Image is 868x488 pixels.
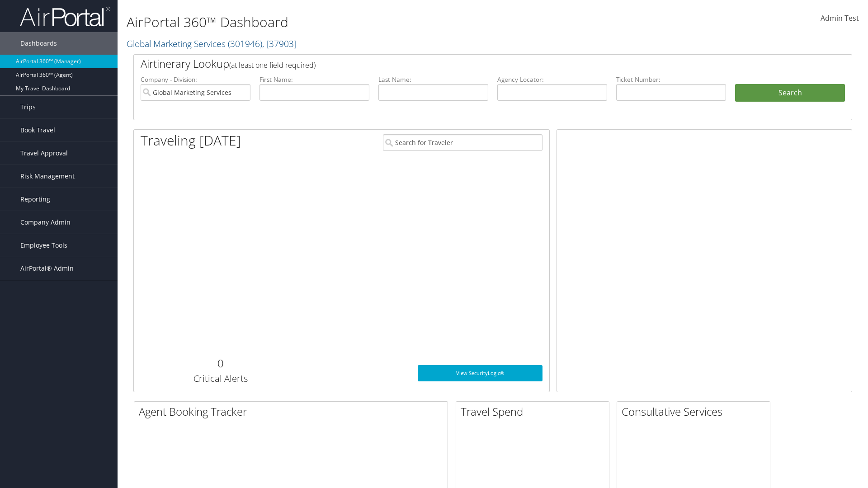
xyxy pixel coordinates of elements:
[821,13,859,23] span: Admin Test
[20,257,74,280] span: AirPortal® Admin
[20,96,36,118] span: Trips
[259,75,369,84] label: First Name:
[20,165,75,188] span: Risk Management
[20,6,110,27] img: airportal-logo.png
[622,404,770,419] h2: Consultative Services
[20,32,57,55] span: Dashboards
[141,56,785,71] h2: Airtinerary Lookup
[20,188,50,211] span: Reporting
[383,134,542,151] input: Search for Traveler
[20,234,67,257] span: Employee Tools
[127,38,297,50] a: Global Marketing Services
[821,5,859,33] a: Admin Test
[378,75,488,84] label: Last Name:
[228,38,262,50] span: ( 301946 )
[139,404,448,419] h2: Agent Booking Tracker
[461,404,609,419] h2: Travel Spend
[141,75,250,84] label: Company - Division:
[418,365,542,381] a: View SecurityLogic®
[262,38,297,50] span: , [ 37903 ]
[20,211,71,234] span: Company Admin
[20,142,68,164] span: Travel Approval
[141,356,300,371] h2: 0
[735,84,845,102] button: Search
[127,13,615,32] h1: AirPortal 360™ Dashboard
[616,75,726,84] label: Ticket Number:
[229,60,316,70] span: (at least one field required)
[497,75,607,84] label: Agency Locator:
[20,119,55,141] span: Book Travel
[141,131,241,150] h1: Traveling [DATE]
[141,372,300,385] h3: Critical Alerts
